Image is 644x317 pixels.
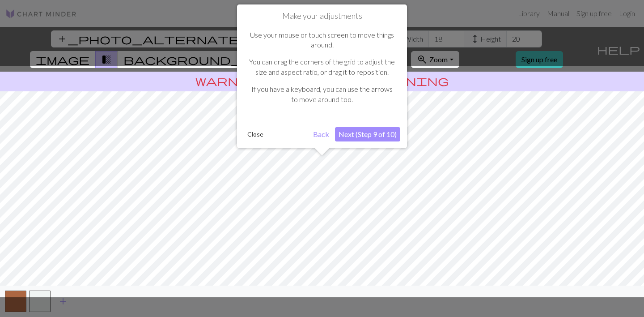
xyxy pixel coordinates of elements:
div: Make your adjustments [237,4,407,148]
p: You can drag the corners of the grid to adjust the size and aspect ratio, or drag it to reposition. [248,57,396,77]
p: If you have a keyboard, you can use the arrows to move around too. [248,84,396,104]
button: Back [309,127,333,141]
button: Close [244,128,267,141]
h1: Make your adjustments [244,11,400,21]
p: Use your mouse or touch screen to move things around. [248,30,396,50]
button: Next (Step 9 of 10) [335,127,400,141]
